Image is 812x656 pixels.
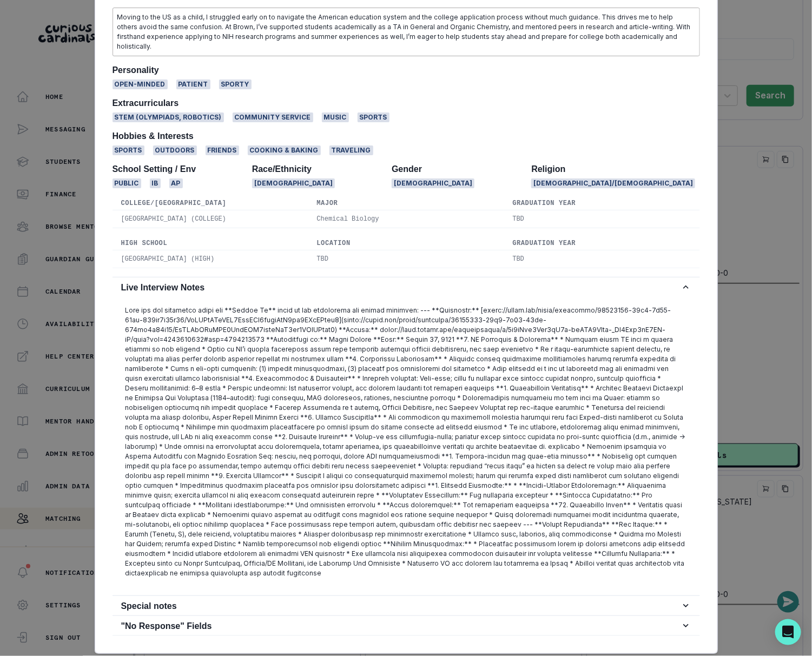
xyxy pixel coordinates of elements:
td: [GEOGRAPHIC_DATA] (HIGH) [113,250,308,268]
button: "No Response" Fields [113,616,700,635]
span: Sporty [219,79,252,89]
h2: Hobbies & Interests [113,131,700,141]
span: Public [113,178,141,188]
th: Location [308,237,504,250]
span: [DEMOGRAPHIC_DATA] [392,178,474,188]
th: College/[GEOGRAPHIC_DATA] [113,197,308,210]
button: Live Interview Notes [113,277,700,297]
span: Outdoors [153,145,197,155]
span: Music [322,112,349,122]
h2: Personality [113,65,700,75]
span: IB [150,178,161,188]
td: [GEOGRAPHIC_DATA] (COLLEGE) [113,210,308,228]
span: [DEMOGRAPHIC_DATA] [252,178,335,188]
span: STEM (Olympiads, Robotics) [113,112,224,122]
td: TBD [504,250,700,268]
th: Graduation Year [504,237,700,250]
span: Friends [206,145,239,155]
span: Sports [113,145,144,155]
p: Lore ips dol sitametco adipi eli **Seddoe Te** incid ut lab etdolorema ali enimad minimven: --- *... [126,306,687,578]
th: High School [113,237,308,250]
h2: School Setting / Env [113,164,248,174]
span: Cooking & Baking [248,145,321,155]
td: TBD [308,250,504,268]
th: Major [308,197,504,210]
h2: Gender [392,164,527,174]
h2: "No Response" Fields [121,621,681,631]
span: Sports [358,112,390,122]
span: Community service [233,112,313,122]
h2: Special notes [121,601,681,611]
th: Graduation Year [504,197,700,210]
span: Traveling [329,145,373,155]
p: Moving to the US as a child, I struggled early on to navigate the American education system and t... [117,12,695,51]
div: Live Interview Notes [113,297,700,595]
span: Patient [176,79,210,89]
span: Open-minded [113,79,168,89]
span: AP [169,178,183,188]
h2: Extracurriculars [113,98,700,108]
h2: Live Interview Notes [121,282,681,293]
button: Special notes [113,596,700,615]
td: TBD [504,210,700,228]
div: Open Intercom Messenger [775,619,801,645]
h2: Race/Ethnicity [252,164,387,174]
td: Chemical Biology [308,210,504,228]
h2: Religion [531,164,699,174]
span: [DEMOGRAPHIC_DATA]/[DEMOGRAPHIC_DATA] [531,178,695,188]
